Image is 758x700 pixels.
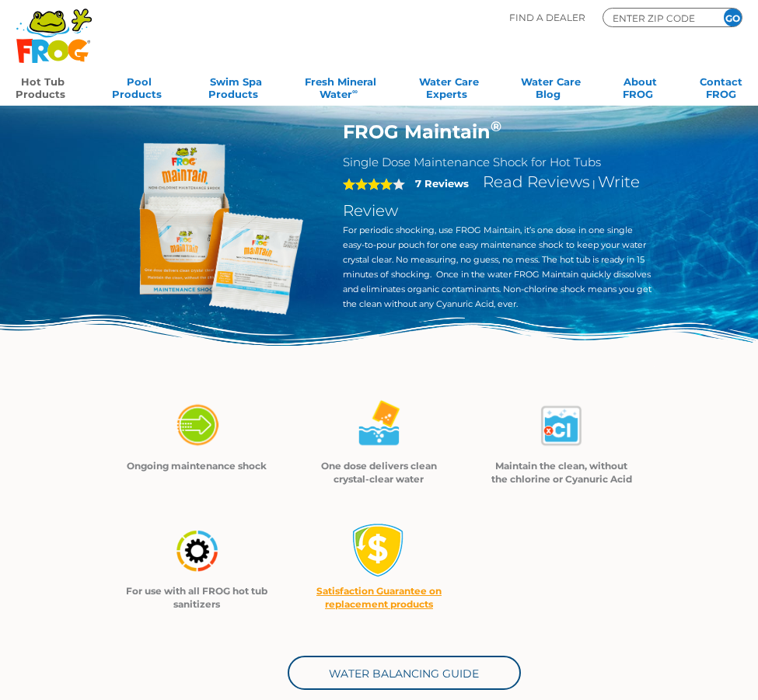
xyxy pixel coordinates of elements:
[351,398,406,453] img: maintain_4-02
[343,155,655,169] h2: Single Dose Maintenance Shock for Hot Tubs
[208,71,263,102] a: Swim SpaProducts
[343,178,393,190] span: 4
[611,11,704,25] input: Zip Code Form
[483,172,590,191] a: Read Reviews
[316,585,442,610] a: Satisfaction Guarantee on replacement products
[491,118,501,135] sup: ®
[104,120,320,336] img: Frog_Maintain_Hero-2-v2.png
[534,398,589,453] img: maintain_4-03
[351,523,406,577] img: money-back1-small
[343,120,655,143] h1: FROG Maintain
[724,9,742,26] input: GO
[16,71,70,102] a: Hot TubProducts
[169,523,224,578] img: maintain_4-04
[352,87,358,96] sup: ∞
[700,71,742,102] a: ContactFROG
[125,459,269,472] p: Ongoing maintenance shock
[305,71,376,102] a: Fresh MineralWater∞
[307,459,451,486] p: One dose delivers clean crystal-clear water
[343,223,655,312] p: For periodic shocking, use FROG Maintain, it’s one dose in one single easy-to-pour pouch for one ...
[521,71,581,102] a: Water CareBlog
[509,8,585,27] p: Find A Dealer
[623,71,658,102] a: AboutFROG
[112,71,166,102] a: PoolProducts
[419,71,479,102] a: Water CareExperts
[415,177,469,190] strong: 7 Reviews
[125,584,269,611] p: For use with all FROG hot tub sanitizers
[288,656,521,690] a: Water Balancing Guide
[592,178,596,190] span: |
[490,459,634,486] p: Maintain the clean, without the chlorine or Cyanuric Acid
[169,398,224,453] img: maintain_4-01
